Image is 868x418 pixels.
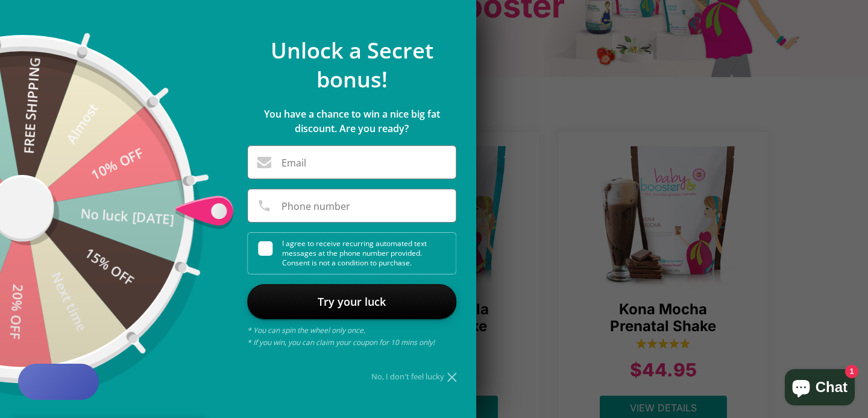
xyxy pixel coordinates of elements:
label: Phone number [281,201,350,211]
p: * If you win, you can claim your coupon for 10 mins only! [247,337,456,349]
div: No, I don't feel lucky [247,373,456,381]
div: I agree to receive recurring automated text messages at the phone number provided. Consent is not... [258,233,456,274]
label: Email [281,158,306,168]
p: You have a chance to win a nice big fat discount. Are you ready? [247,107,456,136]
button: Rewards [18,364,99,400]
inbox-online-store-chat: Shopify online store chat [781,369,858,408]
p: * You can spin the wheel only once. [247,325,456,337]
p: Unlock a Secret bonus! [247,36,456,94]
